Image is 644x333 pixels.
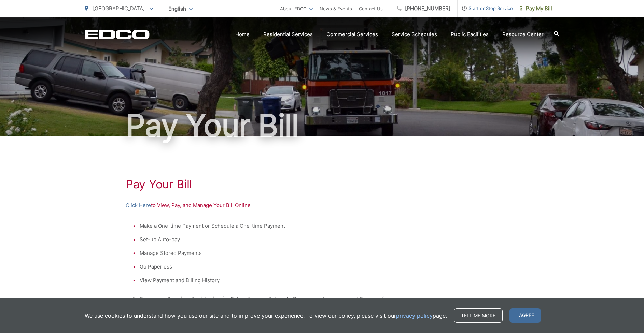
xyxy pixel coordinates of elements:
[85,30,150,39] a: EDCD logo. Return to the homepage.
[140,249,511,257] li: Manage Stored Payments
[451,30,489,39] a: Public Facilities
[520,4,552,13] span: Pay My Bill
[320,4,352,13] a: News & Events
[85,312,447,320] p: We use cookies to understand how you use our site and to improve your experience. To view our pol...
[396,312,433,320] a: privacy policy
[126,177,518,191] h1: Pay Your Bill
[133,295,511,303] p: * Requires a One-time Registration (or Online Account Set-up to Create Your Username and Password)
[235,30,250,39] a: Home
[126,201,518,209] p: to View, Pay, and Manage Your Bill Online
[126,201,151,209] a: Click Here
[454,308,503,323] a: Tell me more
[280,4,313,13] a: About EDCO
[85,108,559,143] h1: Pay Your Bill
[359,4,383,13] a: Contact Us
[140,276,511,285] li: View Payment and Billing History
[392,30,437,39] a: Service Schedules
[140,263,511,271] li: Go Paperless
[509,308,541,323] span: I agree
[502,30,544,39] a: Resource Center
[263,30,313,39] a: Residential Services
[326,30,378,39] a: Commercial Services
[163,3,198,15] span: English
[93,5,145,12] span: [GEOGRAPHIC_DATA]
[140,222,511,230] li: Make a One-time Payment or Schedule a One-time Payment
[140,235,511,244] li: Set-up Auto-pay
